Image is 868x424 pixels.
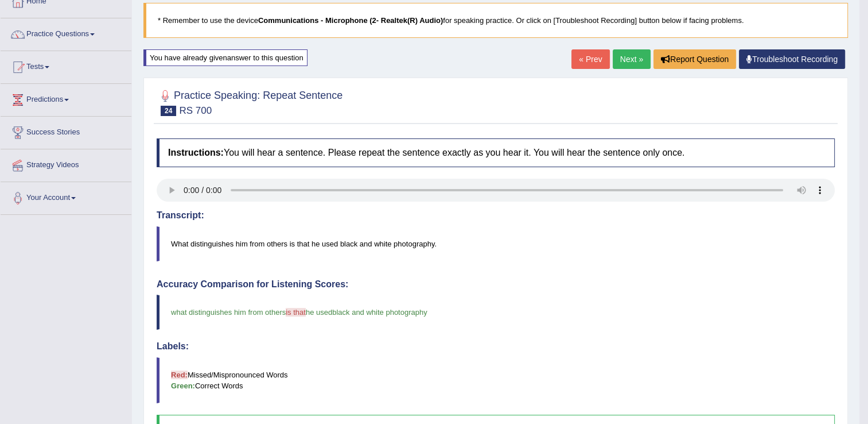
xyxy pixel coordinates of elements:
a: « Prev [571,49,609,69]
h4: Transcript: [157,210,835,221]
a: Strategy Videos [1,149,131,178]
h4: Accuracy Comparison for Listening Scores: [157,279,835,290]
blockquote: Missed/Mispronounced Words Correct Words [157,357,835,403]
h2: Practice Speaking: Repeat Sentence [157,87,342,116]
a: Next » [613,49,651,69]
h4: You will hear a sentence. Please repeat the sentence exactly as you hear it. You will hear the se... [157,138,835,167]
b: Red: [171,371,188,379]
span: he used [306,308,332,317]
span: is that [286,308,306,317]
span: 24 [161,106,176,116]
span: what distinguishes him from others [171,308,286,317]
a: Predictions [1,84,131,113]
blockquote: What distinguishes him from others is that he used black and white photography. [157,226,835,261]
blockquote: * Remember to use the device for speaking practice. Or click on [Troubleshoot Recording] button b... [143,3,848,38]
button: Report Question [653,49,736,69]
div: You have already given answer to this question [143,49,308,66]
small: RS 700 [179,105,212,116]
a: Success Stories [1,117,131,145]
a: Practice Questions [1,18,131,47]
a: Your Account [1,182,131,211]
b: Green: [171,381,195,390]
a: Troubleshoot Recording [739,49,845,69]
b: Communications - Microphone (2- Realtek(R) Audio) [258,16,443,25]
h4: Labels: [157,341,835,352]
span: black and white photography [332,308,427,317]
b: Instructions: [168,148,224,157]
a: Tests [1,51,131,80]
